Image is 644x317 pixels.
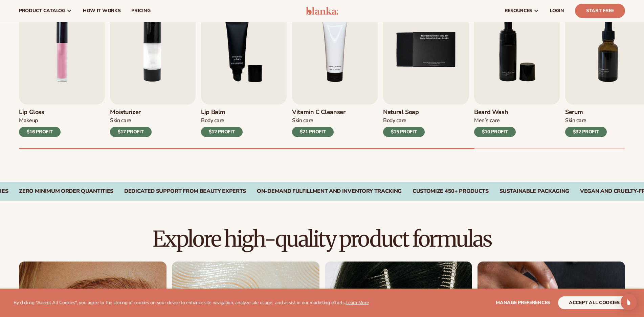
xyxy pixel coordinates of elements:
[19,188,113,195] div: Zero Minimum Order QuantitieS
[575,4,625,18] a: Start Free
[621,294,637,310] div: Open Intercom Messenger
[292,109,346,116] h3: Vitamin C Cleanser
[565,109,607,116] h3: Serum
[496,296,550,309] button: Manage preferences
[550,8,564,14] span: LOGIN
[110,109,152,116] h3: Moisturizer
[499,188,569,195] div: SUSTAINABLE PACKAGING
[14,300,369,306] p: By clicking "Accept All Cookies", you agree to the storing of cookies on your device to enhance s...
[110,127,152,137] div: $17 PROFIT
[474,127,516,137] div: $10 PROFIT
[257,188,402,195] div: On-Demand Fulfillment and Inventory Tracking
[19,109,61,116] h3: Lip Gloss
[346,299,369,306] a: Learn More
[496,299,550,306] span: Manage preferences
[201,127,243,137] div: $12 PROFIT
[474,109,516,116] h3: Beard Wash
[110,117,152,124] div: Skin Care
[565,127,607,137] div: $32 PROFIT
[201,109,243,116] h3: Lip Balm
[19,8,65,14] span: product catalog
[292,117,346,124] div: Skin Care
[383,127,425,137] div: $15 PROFIT
[413,188,489,195] div: CUSTOMIZE 450+ PRODUCTS
[558,296,630,309] button: accept all cookies
[565,117,607,124] div: Skin Care
[19,228,625,250] h2: Explore high-quality product formulas
[83,8,121,14] span: How It Works
[124,188,246,195] div: Dedicated Support From Beauty Experts
[306,7,338,15] img: logo
[383,117,425,124] div: Body Care
[201,117,243,124] div: Body Care
[474,117,516,124] div: Men’s Care
[292,127,334,137] div: $21 PROFIT
[505,8,532,14] span: resources
[19,117,61,124] div: Makeup
[19,127,61,137] div: $16 PROFIT
[383,109,425,116] h3: Natural Soap
[131,8,150,14] span: pricing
